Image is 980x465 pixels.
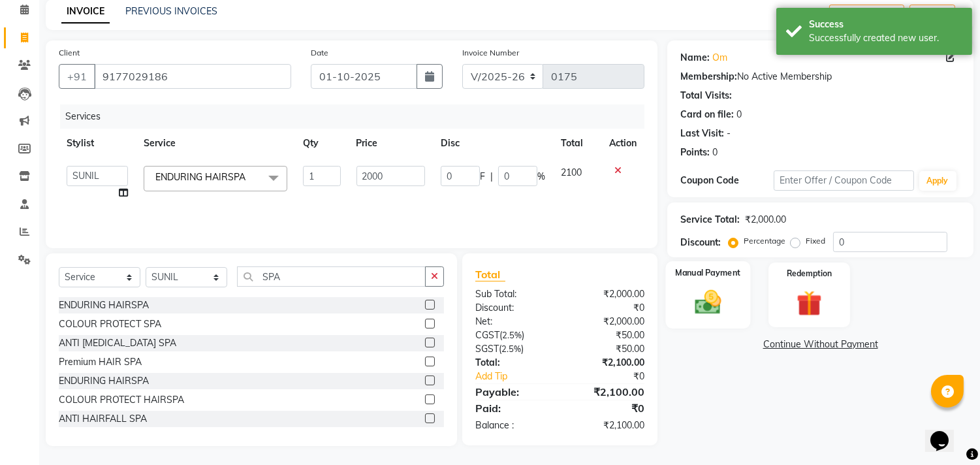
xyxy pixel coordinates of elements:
div: ENDURING HAIRSPA [59,374,149,388]
div: Card on file: [680,108,734,121]
label: Percentage [744,235,785,247]
a: PREVIOUS INVOICES [125,5,217,17]
div: ₹50.00 [560,329,655,342]
img: _cash.svg [687,287,730,318]
th: Qty [295,129,348,158]
th: Stylist [59,129,136,158]
div: COLOUR PROTECT HAIRSPA [59,393,184,407]
span: 2.5% [501,344,521,354]
th: Disc [433,129,553,158]
div: ₹50.00 [560,342,655,356]
div: Membership: [680,70,737,84]
a: Add Tip [466,370,576,383]
label: Client [59,47,80,59]
input: Search or Scan [237,266,426,287]
a: x [245,171,251,183]
span: | [490,170,493,184]
label: Date [311,47,328,59]
div: ₹2,100.00 [560,419,655,432]
div: ENDURING HAIRSPA [59,298,149,312]
div: ( ) [466,342,560,356]
input: Search by Name/Mobile/Email/Code [94,64,291,89]
a: Om [712,51,727,65]
span: SGST [475,343,499,355]
div: Coupon Code [680,174,774,187]
button: +91 [59,64,95,89]
div: Payable: [466,384,560,400]
div: Balance : [466,419,560,432]
img: _gift.svg [789,287,830,319]
span: F [480,170,485,184]
div: Discount: [466,301,560,315]
th: Price [349,129,433,158]
label: Fixed [806,235,825,247]
label: Manual Payment [676,266,741,279]
div: Services [60,104,654,129]
div: ₹0 [560,400,655,416]
div: ( ) [466,329,560,342]
div: ₹0 [576,370,655,383]
div: ANTI [MEDICAL_DATA] SPA [59,336,176,350]
a: Continue Without Payment [670,338,971,351]
span: 2100 [561,167,582,178]
div: - [727,127,731,140]
div: COLOUR PROTECT SPA [59,317,161,331]
div: Service Total: [680,213,740,227]
div: Total Visits: [680,89,732,103]
input: Enter Offer / Coupon Code [774,170,913,191]
div: Successfully created new user. [809,31,962,45]
span: ENDURING HAIRSPA [155,171,245,183]
div: ₹2,100.00 [560,384,655,400]
div: ₹2,100.00 [560,356,655,370]
iframe: chat widget [925,413,967,452]
div: Premium HAIR SPA [59,355,142,369]
div: ANTI HAIRFALL SPA [59,412,147,426]
div: ₹2,000.00 [745,213,786,227]
button: Save [909,5,955,25]
div: Paid: [466,400,560,416]
div: Points: [680,146,710,159]
span: Total [475,268,505,281]
div: Net: [466,315,560,329]
label: Invoice Number [462,47,519,59]
th: Action [601,129,644,158]
label: Redemption [787,268,832,280]
th: Total [553,129,601,158]
div: Last Visit: [680,127,724,140]
button: Create New [829,5,904,25]
div: Success [809,18,962,31]
button: Apply [919,171,956,191]
div: ₹2,000.00 [560,315,655,329]
div: Total: [466,356,560,370]
div: ₹0 [560,301,655,315]
div: Sub Total: [466,287,560,301]
div: Name: [680,51,710,65]
div: 0 [736,108,742,121]
div: Discount: [680,236,721,249]
th: Service [136,129,295,158]
div: 0 [712,146,718,159]
div: No Active Membership [680,70,960,84]
div: ₹2,000.00 [560,287,655,301]
span: 2.5% [502,330,522,340]
span: CGST [475,329,499,341]
span: % [537,170,545,184]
